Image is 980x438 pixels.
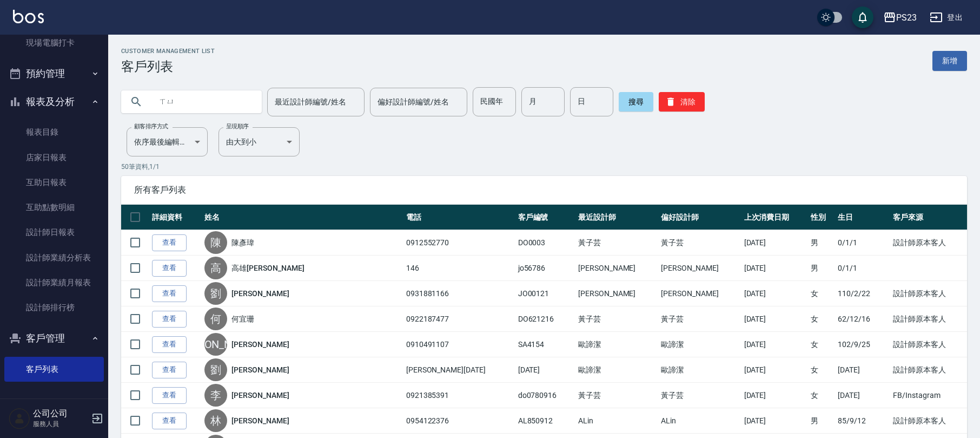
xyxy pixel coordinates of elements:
[403,281,515,306] td: 0931881166
[575,408,658,434] td: ALin
[835,306,890,332] td: 62/12/16
[515,306,575,332] td: DO621216
[152,311,187,328] a: 查看
[659,92,705,112] button: 清除
[890,281,967,306] td: 設計師原本客人
[515,383,575,408] td: do0780916
[4,324,104,352] button: 客戶管理
[403,256,515,281] td: 146
[13,10,44,23] img: Logo
[808,408,835,434] td: 男
[231,390,289,401] a: [PERSON_NAME]
[808,383,835,408] td: 女
[152,387,187,404] a: 查看
[152,285,187,302] a: 查看
[808,306,835,332] td: 女
[835,332,890,357] td: 102/9/25
[575,281,658,306] td: [PERSON_NAME]
[231,237,254,248] a: 陳彥瑋
[204,358,227,381] div: 劉
[231,263,304,273] a: 高雄[PERSON_NAME]
[403,332,515,357] td: 0910491107
[9,408,30,429] img: Person
[741,256,808,281] td: [DATE]
[741,383,808,408] td: [DATE]
[226,122,249,130] label: 呈現順序
[231,339,289,350] a: [PERSON_NAME]
[127,127,208,156] div: 依序最後編輯時間
[403,306,515,332] td: 0922187477
[4,295,104,320] a: 設計師排行榜
[4,357,104,382] a: 客戶列表
[835,205,890,230] th: 生日
[852,6,873,28] button: save
[575,256,658,281] td: [PERSON_NAME]
[741,357,808,383] td: [DATE]
[575,205,658,230] th: 最近設計師
[835,230,890,256] td: 0/1/1
[741,230,808,256] td: [DATE]
[403,408,515,434] td: 0954122376
[204,409,227,432] div: 林
[152,260,187,277] a: 查看
[658,408,741,434] td: ALin
[231,415,289,426] a: [PERSON_NAME]
[4,170,104,195] a: 互助日報表
[403,357,515,383] td: [PERSON_NAME][DATE]
[658,383,741,408] td: 黃子芸
[658,230,741,256] td: 黃子芸
[515,256,575,281] td: jo56786
[4,195,104,220] a: 互助點數明細
[204,384,227,407] div: 李
[4,30,104,55] a: 現場電腦打卡
[741,205,808,230] th: 上次消費日期
[658,306,741,332] td: 黃子芸
[515,357,575,383] td: [DATE]
[204,308,227,330] div: 何
[658,256,741,281] td: [PERSON_NAME]
[741,306,808,332] td: [DATE]
[152,413,187,429] a: 查看
[619,92,653,112] button: 搜尋
[890,383,967,408] td: FB/Instagram
[808,357,835,383] td: 女
[890,332,967,357] td: 設計師原本客人
[835,383,890,408] td: [DATE]
[515,408,575,434] td: AL850912
[151,87,253,116] input: 搜尋關鍵字
[575,383,658,408] td: 黃子芸
[403,205,515,230] th: 電話
[808,332,835,357] td: 女
[575,230,658,256] td: 黃子芸
[4,120,104,145] a: 報表目錄
[204,282,227,305] div: 劉
[4,245,104,270] a: 設計師業績分析表
[890,205,967,230] th: 客戶來源
[121,162,967,172] p: 50 筆資料, 1 / 1
[879,6,921,29] button: PS23
[896,11,917,24] div: PS23
[121,48,215,55] h2: Customer Management List
[808,256,835,281] td: 男
[152,336,187,353] a: 查看
[890,357,967,383] td: 設計師原本客人
[204,333,227,356] div: [PERSON_NAME]
[835,357,890,383] td: [DATE]
[231,364,289,375] a: [PERSON_NAME]
[4,60,104,88] button: 預約管理
[658,357,741,383] td: 歐諦潔
[658,205,741,230] th: 偏好設計師
[204,231,227,254] div: 陳
[403,383,515,408] td: 0921385391
[4,220,104,245] a: 設計師日報表
[890,306,967,332] td: 設計師原本客人
[835,408,890,434] td: 85/9/12
[218,127,300,156] div: 由大到小
[33,408,88,419] h5: 公司公司
[152,234,187,251] a: 查看
[808,230,835,256] td: 男
[835,256,890,281] td: 0/1/1
[925,8,967,28] button: 登出
[741,281,808,306] td: [DATE]
[515,230,575,256] td: DO0003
